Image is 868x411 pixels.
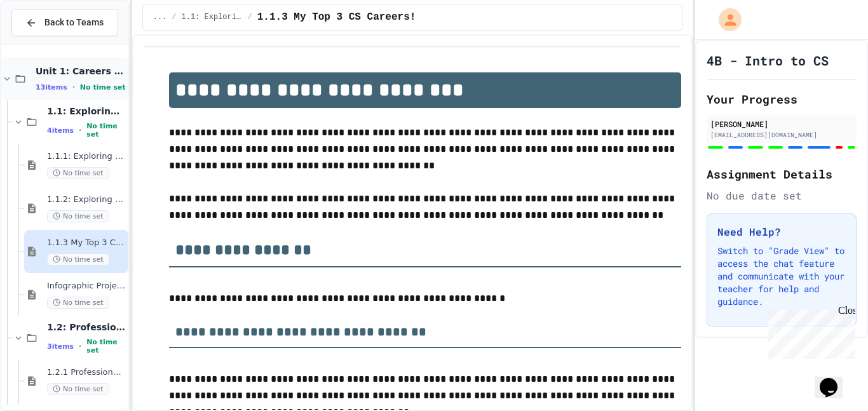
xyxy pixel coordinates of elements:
span: No time set [47,253,109,266]
span: Unit 1: Careers & Professionalism [36,65,126,77]
iframe: chat widget [815,360,855,398]
span: • [79,125,81,135]
span: 1.1.3 My Top 3 CS Careers! [257,10,416,25]
div: My Account [705,5,745,34]
span: No time set [47,297,109,309]
div: No due date set [707,188,857,203]
span: 1.1.2: Exploring CS Careers - Review [47,194,126,205]
span: 1.1.1: Exploring CS Careers [47,151,126,162]
span: No time set [80,83,126,91]
span: No time set [47,383,109,395]
div: [EMAIL_ADDRESS][DOMAIN_NAME] [710,130,853,140]
span: 1.1: Exploring CS Careers [182,12,243,22]
span: 1.1.3 My Top 3 CS Careers! [47,238,126,248]
span: No time set [47,210,109,222]
span: 13 items [36,83,67,91]
span: 1.1: Exploring CS Careers [47,105,126,117]
span: • [79,341,81,351]
span: / [172,12,176,22]
span: No time set [86,338,126,354]
span: No time set [47,167,109,179]
span: / [248,12,252,22]
h3: Need Help? [717,224,846,239]
span: 1.2.1 Professional Communication [47,367,126,378]
h2: Your Progress [707,90,857,108]
span: • [72,82,75,92]
span: No time set [86,122,126,138]
span: Infographic Project: Your favorite CS [47,281,126,292]
div: Chat with us now!Close [5,5,88,81]
span: 3 items [47,342,74,351]
span: Back to Teams [44,16,104,29]
p: Switch to "Grade View" to access the chat feature and communicate with your teacher for help and ... [717,245,846,308]
h2: Assignment Details [707,165,857,183]
h1: 4B - Intro to CS [707,51,829,69]
span: 4 items [47,126,74,135]
div: [PERSON_NAME] [710,118,853,130]
span: 1.2: Professional Communication [47,321,126,333]
button: Back to Teams [11,9,118,36]
span: ... [153,12,167,22]
iframe: chat widget [763,305,855,359]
